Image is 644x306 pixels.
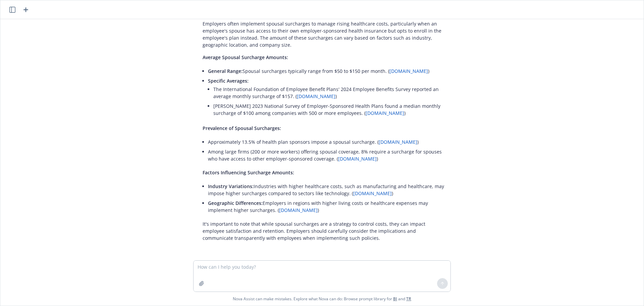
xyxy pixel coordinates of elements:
li: [PERSON_NAME] 2023 National Survey of Employer-Sponsored Health Plans found a median monthly surc... [213,101,447,118]
span: Average Spousal Surcharge Amounts: [203,54,288,60]
a: [DOMAIN_NAME] [389,68,428,74]
li: The International Foundation of Employee Benefit Plans' 2024 Employee Benefits Survey reported an... [213,84,447,101]
li: Among large firms (200 or more workers) offering spousal coverage, 8% require a surcharge for spo... [208,147,447,164]
a: BI [393,296,397,302]
a: [DOMAIN_NAME] [379,139,417,145]
span: Specific Averages: [208,78,249,84]
li: Employers in regions with higher living costs or healthcare expenses may implement higher surchar... [208,198,447,215]
a: [DOMAIN_NAME] [297,93,335,99]
a: TR [406,296,411,302]
a: [DOMAIN_NAME] [279,207,318,213]
span: Nova Assist can make mistakes. Explore what Nova can do: Browse prompt library for and [233,292,411,306]
span: Factors Influencing Surcharge Amounts: [203,169,294,176]
span: Industry Variations: [208,183,254,189]
span: General Range: [208,68,243,74]
li: Industries with higher healthcare costs, such as manufacturing and healthcare, may impose higher ... [208,181,447,198]
p: Employers often implement spousal surcharges to manage rising healthcare costs, particularly when... [203,20,447,48]
p: It's important to note that while spousal surcharges are a strategy to control costs, they can im... [203,220,447,242]
a: [DOMAIN_NAME] [353,190,392,196]
a: [DOMAIN_NAME] [366,110,404,116]
li: Approximately 13.5% of health plan sponsors impose a spousal surcharge. ( ) [208,137,447,147]
span: Geographic Differences: [208,200,263,206]
a: [DOMAIN_NAME] [338,156,377,162]
p: Spousal surcharges typically range from $50 to $150 per month. ( ) [208,68,447,75]
span: Prevalence of Spousal Surcharges: [203,125,281,131]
